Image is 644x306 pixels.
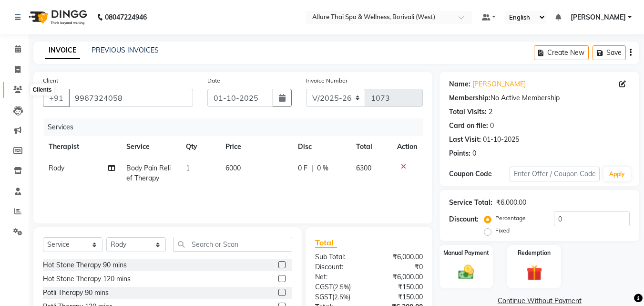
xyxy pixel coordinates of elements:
div: Membership: [449,93,491,103]
label: Date [207,76,220,85]
button: Create New [534,45,589,60]
span: 6300 [356,164,371,172]
th: Service [121,136,180,158]
div: 0 [490,121,494,131]
div: ₹150.00 [369,292,430,302]
div: Total Visits: [449,107,487,117]
div: ₹6,000.00 [496,198,526,208]
label: Redemption [518,249,551,257]
th: Therapist [43,136,121,158]
span: Rody [49,164,64,172]
div: ( ) [308,282,369,292]
div: Last Visit: [449,135,481,145]
span: 6000 [225,164,241,172]
b: 08047224946 [105,4,147,31]
label: Manual Payment [443,249,489,257]
span: SGST [315,293,332,301]
label: Fixed [495,226,510,235]
button: Save [593,45,626,60]
button: Apply [603,167,631,181]
div: Services [44,118,430,136]
div: Discount: [308,262,369,272]
th: Disc [292,136,350,158]
img: _gift.svg [521,263,547,283]
th: Qty [180,136,220,158]
th: Price [220,136,293,158]
span: 1 [186,164,190,172]
span: 2.5% [335,283,349,291]
a: INVOICE [45,42,80,59]
span: 0 % [317,163,328,173]
div: Sub Total: [308,252,369,262]
span: Total [315,238,337,248]
label: Percentage [495,214,526,222]
div: Clients [30,84,54,95]
div: Name: [449,79,470,89]
div: Hot Stone Therapy 120 mins [43,274,131,284]
a: [PERSON_NAME] [472,79,526,89]
div: Coupon Code [449,169,509,179]
div: Card on file: [449,121,488,131]
input: Enter Offer / Coupon Code [510,167,600,181]
span: 0 F [298,163,307,173]
a: PREVIOUS INVOICES [92,46,159,54]
span: 2.5% [334,293,348,301]
label: Client [43,76,58,85]
div: Net: [308,272,369,282]
span: | [311,163,313,173]
a: Continue Without Payment [441,296,637,306]
label: Invoice Number [306,76,348,85]
div: ₹0 [369,262,430,272]
div: Potli Therapy 90 mins [43,288,109,298]
div: 01-10-2025 [483,135,519,145]
img: logo [24,4,90,31]
div: ₹150.00 [369,282,430,292]
span: Body Pain Relief Therapy [126,164,171,182]
img: _cash.svg [453,263,479,281]
div: Service Total: [449,198,492,208]
input: Search or Scan [173,237,292,252]
div: Hot Stone Therapy 90 mins [43,260,127,270]
span: [PERSON_NAME] [571,12,626,22]
div: ₹6,000.00 [369,272,430,282]
button: +91 [43,89,70,107]
div: Points: [449,148,470,158]
div: Discount: [449,214,479,224]
div: No Active Membership [449,93,630,103]
th: Total [350,136,391,158]
input: Search by Name/Mobile/Email/Code [69,89,193,107]
div: 2 [489,107,492,117]
span: CGST [315,283,333,291]
div: 0 [472,148,476,158]
div: ₹6,000.00 [369,252,430,262]
div: ( ) [308,292,369,302]
th: Action [391,136,423,158]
